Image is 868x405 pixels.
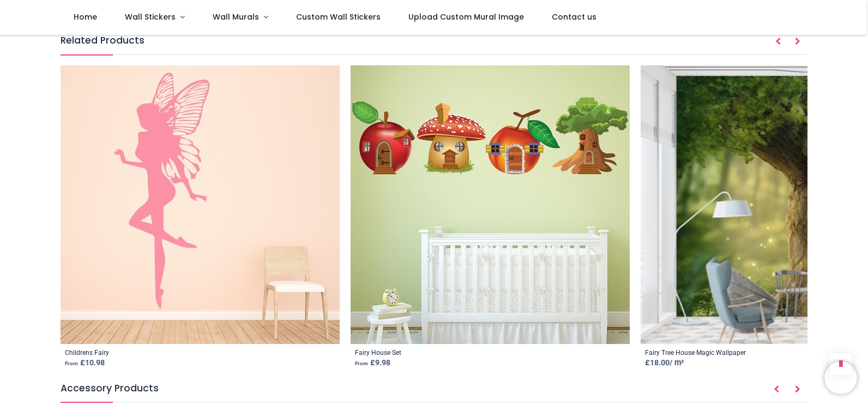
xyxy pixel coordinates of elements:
img: Childrens Fairy Wall Sticker [61,65,340,344]
h5: Related Products [61,34,807,54]
img: Fairy House Wall Sticker Set [351,65,630,344]
a: Fairy Tree House Magic Wallpaper [645,348,746,358]
span: From [65,360,78,366]
span: Upload Custom Mural Image [408,11,524,22]
strong: £ 9.98 [355,358,390,367]
strong: £ 10.98 [65,358,105,367]
span: Wall Murals [213,11,259,22]
button: Prev [767,381,786,399]
span: Home [74,11,97,22]
span: From [355,360,368,366]
span: Contact us [552,11,596,22]
button: Next [788,381,807,399]
button: Prev [768,33,788,51]
strong: £ 18.00 / m² [645,358,684,367]
a: Fairy House Set [355,348,401,358]
a: Childrens Fairy [65,348,109,358]
span: Custom Wall Stickers [296,11,381,22]
h5: Accessory Products [61,382,807,402]
button: Next [788,33,807,51]
iframe: Brevo live chat [824,361,857,394]
span: Wall Stickers [125,11,176,22]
